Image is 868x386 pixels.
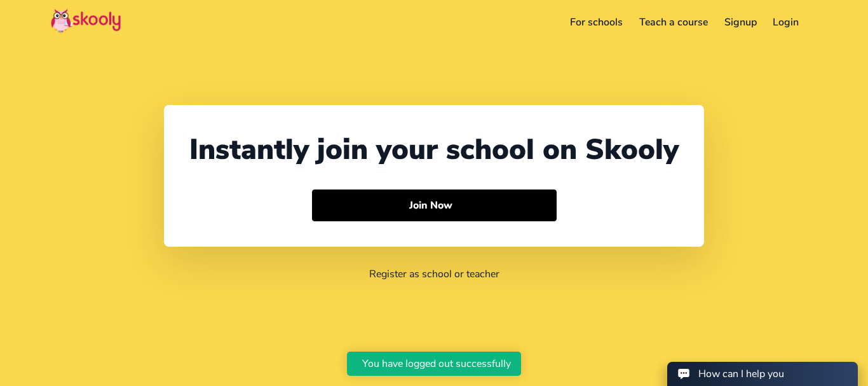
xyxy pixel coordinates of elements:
[562,12,632,32] a: For schools
[312,190,557,221] button: Join Now
[51,8,121,33] img: Skooly
[189,130,679,169] div: Instantly join your school on Skooly
[764,12,807,32] a: Login
[369,267,499,281] a: Register as school or teacher
[631,12,716,32] a: Teach a course
[362,357,511,371] div: You have logged out successfully
[716,12,765,32] a: Signup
